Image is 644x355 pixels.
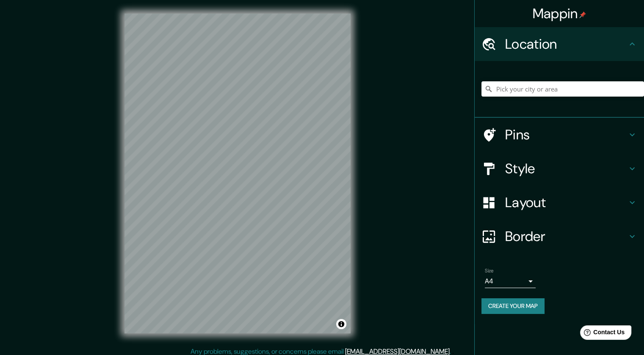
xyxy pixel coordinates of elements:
img: pin-icon.png [579,11,586,18]
div: Location [475,27,644,61]
h4: Layout [505,194,627,211]
h4: Border [505,228,627,245]
h4: Pins [505,126,627,143]
h4: Style [505,160,627,177]
label: Size [485,267,494,275]
button: Create your map [481,298,544,314]
canvas: Map [124,14,351,333]
div: A4 [485,275,536,288]
div: Layout [475,186,644,219]
div: Border [475,219,644,253]
div: Pins [475,118,644,152]
input: Pick your city or area [481,81,644,97]
h4: Location [505,36,627,53]
iframe: Help widget launcher [569,322,635,346]
div: Style [475,152,644,186]
h4: Mappin [533,5,586,22]
button: Toggle attribution [336,319,346,329]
